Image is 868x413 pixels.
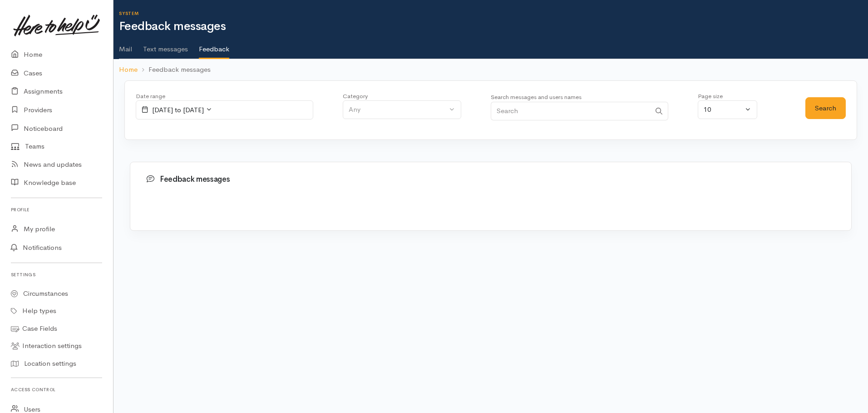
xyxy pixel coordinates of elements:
li: Feedback messages [138,65,211,75]
h6: Settings [11,269,102,281]
h6: System [119,11,868,16]
a: Mail [119,33,132,59]
h1: Feedback messages [119,20,868,33]
div: Date range [136,92,313,101]
button: Search [805,97,846,119]
div: Category [343,92,461,101]
h3: Feedback messages [147,175,230,184]
input: Search [491,102,651,120]
h6: Access control [11,383,102,396]
a: Text messages [143,33,188,59]
div: Any [349,104,447,115]
a: Home [119,65,138,75]
div: Page size [698,92,757,101]
span: [DATE] to [DATE] [152,105,204,114]
a: Feedback [199,33,229,60]
button: 10 [698,100,757,119]
small: Search messages and users names [491,93,582,101]
nav: breadcrumb [113,59,868,80]
h6: Profile [11,204,102,216]
button: Any [343,100,461,119]
div: 10 [704,104,743,115]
